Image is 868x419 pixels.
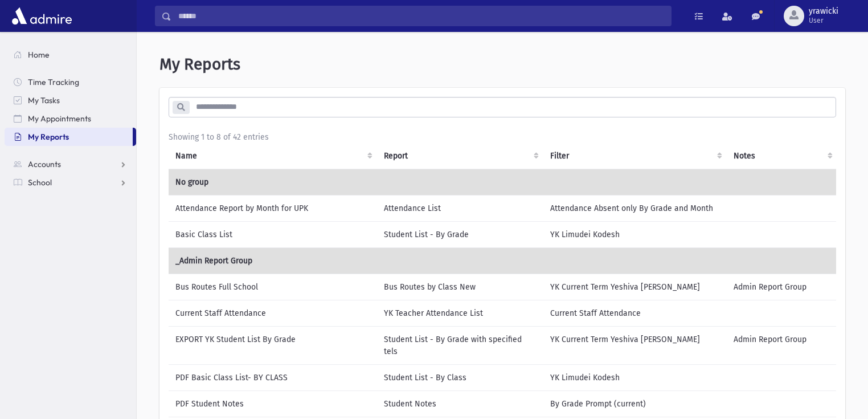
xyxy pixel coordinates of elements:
td: YK Limudei Kodesh [543,364,727,390]
a: My Reports [5,128,133,146]
span: yrawicki [809,7,838,16]
td: Current Staff Attendance [169,300,377,326]
img: AdmirePro [9,5,75,27]
a: School [5,173,136,192]
th: Report: activate to sort column ascending [377,143,543,169]
td: Attendance List [377,195,543,221]
span: My Appointments [28,113,91,124]
a: My Tasks [5,91,136,109]
td: Current Staff Attendance [543,300,727,326]
span: My Reports [159,55,240,74]
th: Name: activate to sort column ascending [169,143,377,169]
span: My Reports [28,132,69,142]
td: YK Current Term Yeshiva [PERSON_NAME] [543,274,727,300]
td: Student List - By Class [377,364,543,390]
div: Showing 1 to 8 of 42 entries [169,131,836,143]
td: PDF Student Notes [169,390,377,417]
td: PDF Basic Class List- BY CLASS [169,364,377,390]
span: School [28,177,52,188]
td: EXPORT YK Student List By Grade [169,326,377,364]
td: Student List - By Grade with specified tels [377,326,543,364]
td: Attendance Absent only By Grade and Month [543,195,727,221]
td: Basic Class List [169,221,377,247]
td: Student List - By Grade [377,221,543,247]
td: _Admin Report Group [169,247,837,274]
td: Bus Routes by Class New [377,274,543,300]
td: YK Teacher Attendance List [377,300,543,326]
a: Home [5,46,136,64]
td: By Grade Prompt (current) [543,390,727,417]
span: Time Tracking [28,77,79,87]
td: Student Notes [377,390,543,417]
td: Bus Routes Full School [169,274,377,300]
td: No group [169,169,837,195]
th: Filter : activate to sort column ascending [543,143,727,169]
td: YK Limudei Kodesh [543,221,727,247]
td: YK Current Term Yeshiva [PERSON_NAME] [543,326,727,364]
a: Accounts [5,155,136,173]
a: My Appointments [5,109,136,128]
th: Notes : activate to sort column ascending [727,143,837,169]
a: Time Tracking [5,73,136,91]
td: Admin Report Group [727,274,837,300]
span: Accounts [28,159,61,169]
input: Search [171,6,671,26]
span: My Tasks [28,95,60,105]
span: User [809,16,838,25]
span: Home [28,50,50,60]
td: Attendance Report by Month for UPK [169,195,377,221]
td: Admin Report Group [727,326,837,364]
